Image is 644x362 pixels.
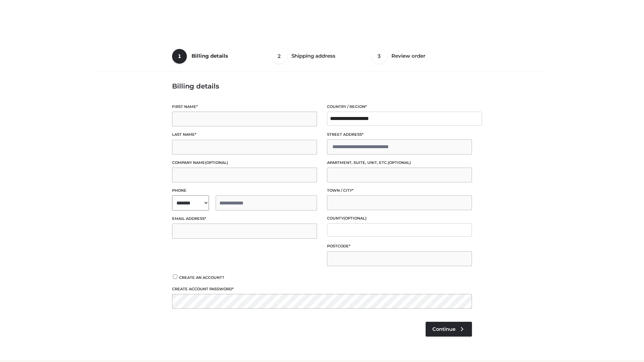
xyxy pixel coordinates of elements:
span: Shipping address [291,53,335,59]
span: Review order [391,53,425,59]
span: Create an account? [179,275,224,280]
span: (optional) [388,160,411,165]
label: County [327,215,472,222]
label: First name [172,104,317,110]
span: (optional) [205,160,228,165]
span: 2 [272,49,287,64]
span: 3 [372,49,387,64]
span: (optional) [343,216,367,221]
label: Street address [327,131,472,138]
label: Email address [172,216,317,222]
span: Continue [432,326,455,332]
label: Phone [172,187,317,194]
h3: Billing details [172,82,472,90]
span: Billing details [192,53,228,59]
span: 1 [172,49,187,64]
label: Company name [172,160,317,166]
label: Country / Region [327,104,472,110]
label: Town / City [327,187,472,194]
a: Continue [426,322,472,337]
label: Create account password [172,286,472,292]
input: Create an account? [172,275,178,279]
label: Postcode [327,243,472,249]
label: Last name [172,131,317,138]
label: Apartment, suite, unit, etc. [327,160,472,166]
